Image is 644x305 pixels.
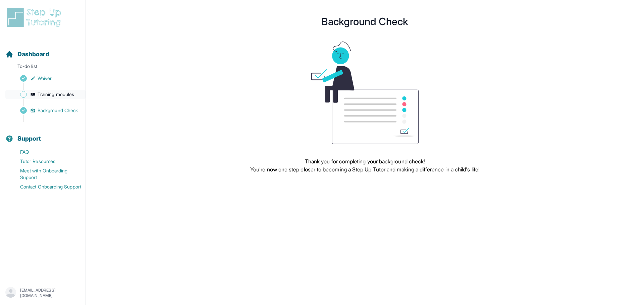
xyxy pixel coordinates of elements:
[5,50,49,59] a: Dashboard
[250,157,480,165] p: Thank you for completing your background check!
[38,91,74,98] span: Training modules
[5,7,65,28] img: logo
[250,165,480,173] p: You're now one step closer to becoming a Step Up Tutor and making a difference in a child's life!
[20,288,80,298] p: [EMAIL_ADDRESS][DOMAIN_NAME]
[3,123,83,146] button: Support
[5,182,86,192] a: Contact Onboarding Support
[5,147,86,157] a: FAQ
[3,63,83,72] p: To-do list
[5,287,80,299] button: [EMAIL_ADDRESS][DOMAIN_NAME]
[5,74,86,83] a: Waiver
[311,42,419,144] img: meeting graphic
[193,17,537,25] h1: Background Check
[17,50,49,59] span: Dashboard
[3,39,83,62] button: Dashboard
[5,166,86,182] a: Meet with Onboarding Support
[38,75,52,82] span: Waiver
[5,106,86,115] a: Background Check
[5,90,86,99] a: Training modules
[5,157,86,166] a: Tutor Resources
[17,134,41,143] span: Support
[38,107,78,114] span: Background Check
